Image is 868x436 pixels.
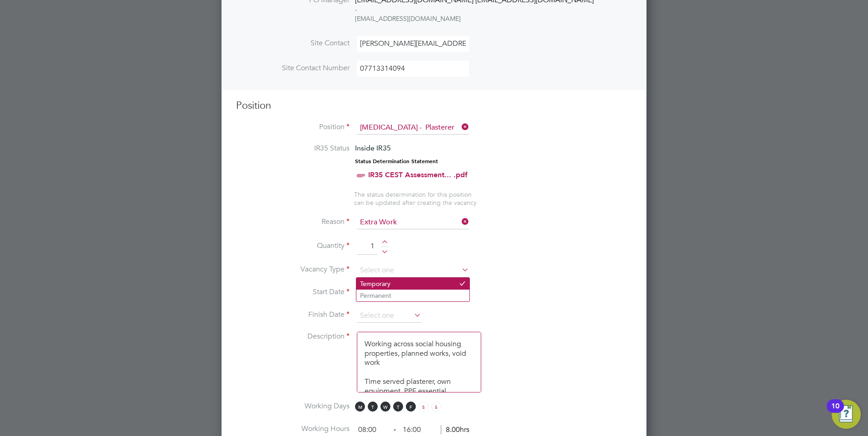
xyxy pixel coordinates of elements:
[356,290,469,301] li: Permanent
[357,121,469,135] input: Search for...
[355,14,594,23] div: [EMAIL_ADDRESS][DOMAIN_NAME]
[357,216,469,229] input: Select one
[380,402,390,412] span: W
[368,402,378,412] span: T
[419,402,429,412] span: S
[368,170,468,179] a: IR35 CEST Assessment... .pdf
[357,264,469,277] input: Select one
[236,402,350,411] label: Working Days
[831,406,839,418] div: 10
[236,310,350,320] label: Finish Date
[236,287,350,297] label: Start Date
[392,425,398,434] span: ‐
[355,144,391,152] span: Inside IR35
[406,402,416,412] span: F
[236,122,350,132] label: Position
[236,144,350,153] label: IR35 Status
[357,309,421,323] input: Select one
[355,158,438,165] strong: Status Determination Statement
[236,265,350,274] label: Vacancy Type
[236,39,350,48] label: Site Contact
[832,400,861,429] button: Open Resource Center, 10 new notifications
[236,63,350,73] label: Site Contact Number
[355,402,365,412] span: M
[236,99,632,112] h3: Position
[236,217,350,227] label: Reason
[236,424,350,434] label: Working Hours
[354,190,477,207] span: The status determination for this position can be updated after creating the vacancy
[393,402,403,412] span: T
[356,278,469,290] li: Temporary
[355,5,594,14] div: -
[441,425,469,434] span: 8.00hrs
[236,332,350,341] label: Description
[236,241,350,251] label: Quantity
[431,402,441,412] span: S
